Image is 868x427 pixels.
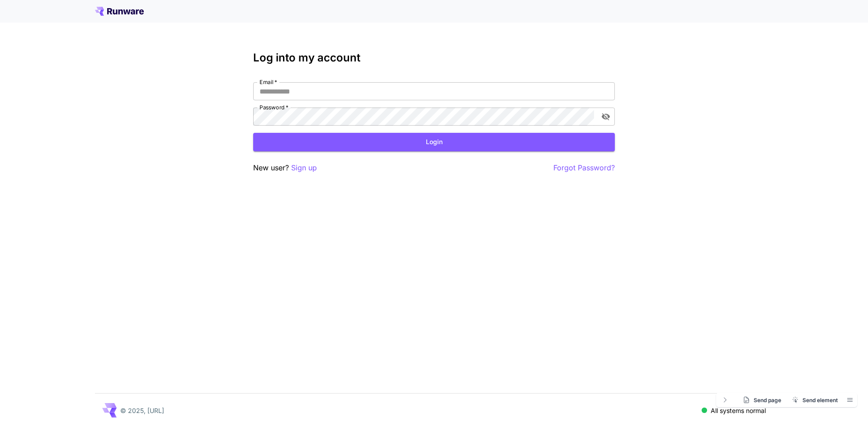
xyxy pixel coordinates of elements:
p: © 2025, [URL] [120,406,164,415]
button: Forgot Password? [553,162,615,174]
button: Sign up [291,162,317,174]
p: All systems normal [711,406,766,415]
button: toggle password visibility [598,108,614,125]
label: Password [259,103,288,111]
label: Email [259,78,277,86]
h3: Log into my account [253,52,615,64]
button: Login [253,133,615,151]
p: New user? [253,162,317,174]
